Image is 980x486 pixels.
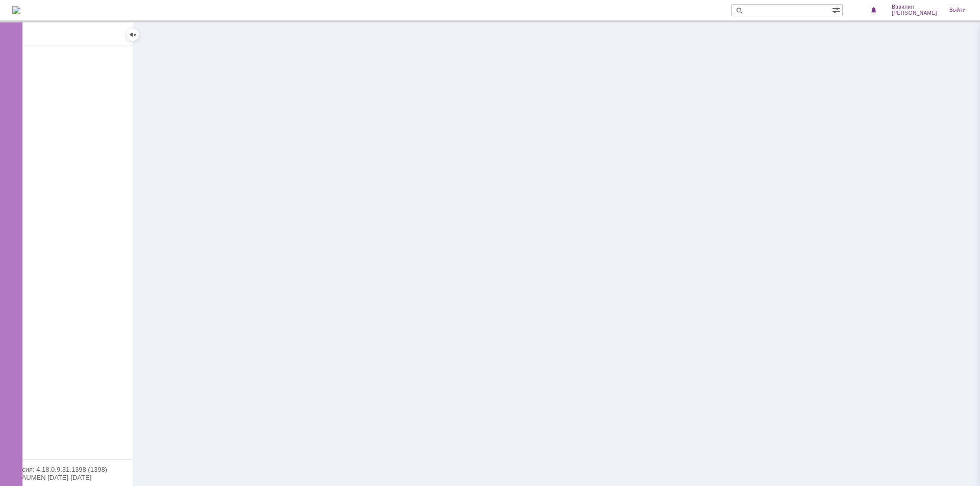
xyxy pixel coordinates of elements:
[10,474,122,481] div: © NAUMEN [DATE]-[DATE]
[10,466,122,473] div: Версия: 4.18.0.9.31.1398 (1398)
[12,6,20,14] img: logo
[892,10,937,16] span: [PERSON_NAME]
[127,29,139,41] div: Скрыть меню
[832,5,842,14] span: Расширенный поиск
[12,6,20,14] a: Перейти на домашнюю страницу
[892,4,914,10] span: Вавилин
